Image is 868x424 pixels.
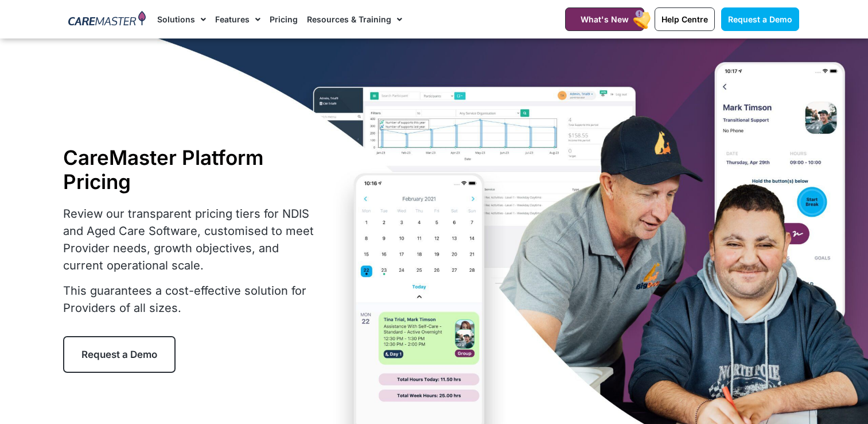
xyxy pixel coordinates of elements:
[81,349,157,360] span: Request a Demo
[68,11,146,28] img: CareMaster Logo
[721,7,799,31] a: Request a Demo
[728,14,792,24] span: Request a Demo
[63,205,321,274] p: Review our transparent pricing tiers for NDIS and Aged Care Software, customised to meet Provider...
[581,14,629,24] span: What's New
[63,336,176,373] a: Request a Demo
[655,7,715,31] a: Help Centre
[63,282,321,317] p: This guarantees a cost-effective solution for Providers of all sizes.
[63,145,321,194] h1: CareMaster Platform Pricing
[661,14,708,24] span: Help Centre
[565,7,644,31] a: What's New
